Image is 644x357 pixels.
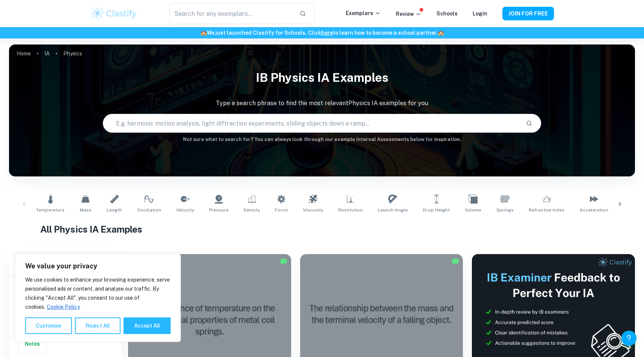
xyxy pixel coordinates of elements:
span: Mass [80,207,92,213]
h6: Filter exemplars [9,254,122,275]
span: Velocity [176,207,194,213]
p: Type a search phrase to find the most relevant Physics IA examples for you [9,99,635,108]
span: Length [107,207,122,213]
button: Accept All [124,317,171,334]
span: Density [244,207,260,213]
button: Search [523,117,536,130]
span: Temperature [36,207,64,213]
span: Acceleration [580,207,608,213]
span: 🏫 [200,30,207,36]
span: Pressure [209,207,229,213]
p: We value your privacy [25,262,171,271]
span: Launch Angle [378,207,408,213]
a: Schools [436,11,458,17]
button: Customise [25,317,72,334]
button: Reject All [75,317,121,334]
p: Review [396,10,421,18]
img: Clastify logo [90,6,138,21]
button: Help and Feedback [621,331,636,346]
img: Marked [452,258,459,265]
span: Restitution [338,207,363,213]
span: Force [275,207,288,213]
p: Exemplars [346,9,381,17]
span: Volume [465,207,481,213]
button: Notes [18,335,46,353]
h6: Not sure what to search for? You can always look through our example Internal Assessments below f... [9,136,635,143]
div: We value your privacy [15,254,181,342]
h1: IB Physics IA examples [9,66,635,90]
a: Home [17,48,31,59]
span: 🏫 [438,30,444,36]
img: Marked [280,258,287,265]
p: We use cookies to enhance your browsing experience, serve personalised ads or content, and analys... [25,275,171,311]
button: JOIN FOR FREE [502,7,554,20]
span: Viscosity [303,207,323,213]
h6: We just launched Clastify for Schools. Click to learn how to become a school partner. [2,29,642,37]
h1: All Physics IA Examples [40,222,604,236]
span: Refractive Index [529,207,565,213]
a: Login [473,11,487,17]
a: Cookie Policy [46,303,80,310]
span: Drop Height [423,207,450,213]
a: here [321,30,333,36]
p: Physics [63,49,82,58]
input: E.g. harmonic motion analysis, light diffraction experiments, sliding objects down a ramp... [103,113,519,134]
span: Oscillation [137,207,161,213]
input: Search for any exemplars... [169,3,293,24]
a: IA [44,48,50,59]
span: Springs [496,207,514,213]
